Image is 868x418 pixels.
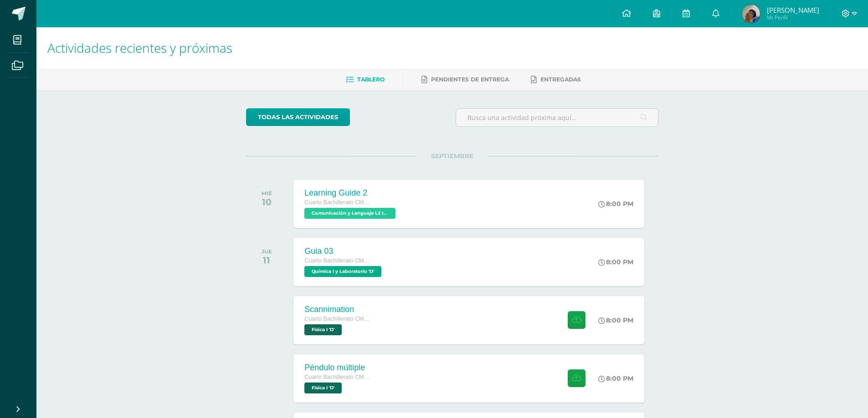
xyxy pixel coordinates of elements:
div: Guia 03 [304,247,384,256]
img: f1a3052204b4492c728547db7dcada37.png [742,5,760,23]
a: Tablero [346,72,385,87]
a: Pendientes de entrega [421,72,509,87]
span: Cuarto Bachillerato CMP Bachillerato en CCLL con Orientación en Computación [304,374,373,380]
span: Entregadas [540,76,581,83]
input: Busca una actividad próxima aquí... [456,109,658,126]
div: 11 [262,255,272,266]
span: Cuarto Bachillerato CMP Bachillerato en CCLL con Orientación en Computación [304,257,373,264]
div: 10 [262,196,272,207]
div: 8:00 PM [598,374,633,383]
div: MIÉ [262,190,272,196]
span: Tablero [357,76,385,83]
div: Learning Guide 2 [304,188,398,198]
div: 8:00 PM [598,258,633,266]
div: 8:00 PM [598,200,633,208]
div: 8:00 PM [598,316,633,324]
span: Mi Perfil [767,14,819,21]
span: Física I 'D' [304,324,342,335]
span: Física I 'D' [304,383,342,393]
span: SEPTIEMBRE [416,152,488,160]
span: Comunicación y Lenguaje L3 Inglés 'D' [304,208,395,219]
div: Péndulo múltiple [304,363,373,373]
span: Cuarto Bachillerato CMP Bachillerato en CCLL con Orientación en Computación [304,316,373,322]
a: todas las Actividades [246,108,350,126]
span: Actividades recientes y próximas [47,39,232,56]
span: Cuarto Bachillerato CMP Bachillerato en CCLL con Orientación en Computación [304,199,373,206]
a: Entregadas [531,72,581,87]
span: Pendientes de entrega [431,76,509,83]
span: [PERSON_NAME] [767,5,819,15]
div: Scannimation [304,305,373,314]
span: Química I y Laboratorio 'D' [304,266,381,277]
div: JUE [262,248,272,255]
